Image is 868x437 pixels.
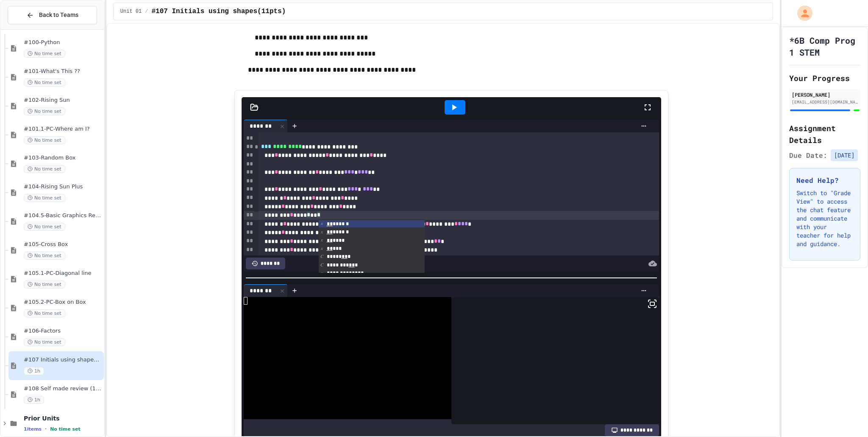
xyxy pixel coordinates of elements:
span: #104-Rising Sun Plus [24,183,102,190]
h2: Your Progress [789,72,860,84]
span: 1h [24,396,44,404]
span: No time set [24,50,65,58]
span: No time set [24,78,65,87]
span: Due Date: [789,150,827,160]
span: #107 Initials using shapes(11pts) [151,6,286,17]
span: #101.1-PC-Where am I? [24,126,102,133]
span: #104.5-Basic Graphics Review [24,212,102,219]
h1: *6B Comp Prog 1 STEM [789,34,860,58]
span: #105-Cross Box [24,241,102,248]
div: My Account [788,3,815,23]
span: #105.2-PC-Box on Box [24,299,102,306]
span: Back to Teams [39,11,78,20]
span: 1h [24,367,44,375]
span: / [145,8,148,15]
span: No time set [24,136,65,144]
span: No time set [24,338,65,346]
span: • [45,426,47,432]
span: 1 items [24,426,42,432]
span: No time set [24,194,65,202]
span: #103-Random Box [24,154,102,162]
span: Prior Units [24,415,102,422]
span: #100-Python [24,39,102,46]
span: No time set [24,107,65,115]
span: #105.1-PC-Diagonal line [24,270,102,277]
span: No time set [24,309,65,317]
div: [EMAIL_ADDRESS][DOMAIN_NAME] [792,99,858,105]
span: No time set [24,165,65,173]
span: #108 Self made review (15pts) [24,385,102,392]
span: No time set [24,223,65,231]
span: No time set [24,252,65,260]
span: Unit 01 [120,8,142,15]
span: #106-Factors [24,328,102,335]
ul: Completions [319,219,425,273]
div: [PERSON_NAME] [792,91,858,98]
span: No time set [24,280,65,289]
span: #102-Rising Sun [24,97,102,104]
p: Switch to "Grade View" to access the chat feature and communicate with your teacher for help and ... [796,189,853,248]
span: #107 Initials using shapes(11pts) [24,356,102,364]
button: Back to Teams [8,6,97,24]
span: [DATE] [831,149,858,161]
h3: Need Help? [796,175,853,185]
span: No time set [50,426,81,432]
span: #101-What's This ?? [24,68,102,75]
h2: Assignment Details [789,122,860,146]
